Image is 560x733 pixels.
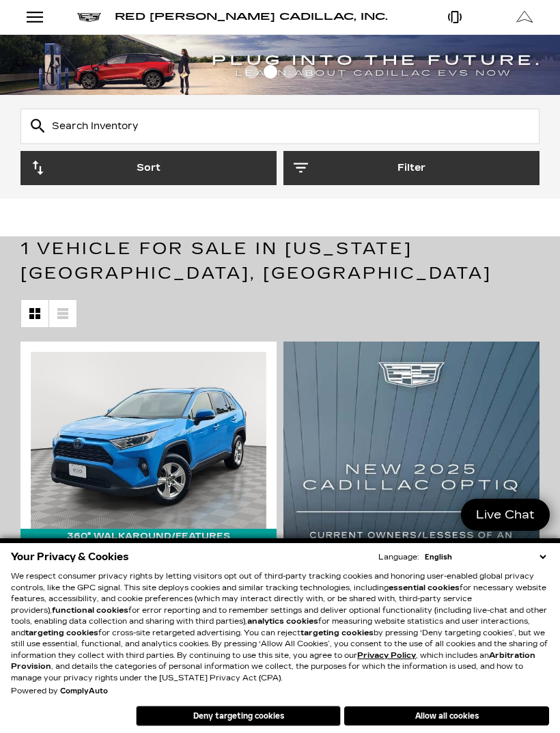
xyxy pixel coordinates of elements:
strong: essential cookies [389,583,460,592]
span: Go to slide 2 [264,65,277,79]
strong: functional cookies [52,606,128,615]
a: ComplyAuto [60,687,108,695]
span: Go to slide 1 [244,65,258,79]
div: Language: [378,553,419,561]
input: Search Inventory [20,109,540,144]
a: Live Chat [461,499,550,531]
img: Cadillac logo [77,13,101,22]
a: Privacy Policy [357,651,416,660]
span: 1 Vehicle for Sale in [US_STATE][GEOGRAPHIC_DATA], [GEOGRAPHIC_DATA] [20,239,492,283]
div: Powered by [11,687,108,695]
span: Live Chat [469,507,542,523]
div: 360° WalkAround/Features [20,529,277,544]
strong: targeting cookies [300,628,374,637]
p: We respect consumer privacy rights by letting visitors opt out of third-party tracking cookies an... [11,571,549,684]
img: 2019 Toyota RAV4 Hybrid XLE [31,352,266,529]
select: Language Select [421,551,549,563]
a: Cadillac logo [77,8,101,27]
span: Go to slide 4 [302,65,316,79]
button: Sort [20,151,277,185]
button: Filter [283,151,540,185]
span: Go to slide 3 [283,65,296,79]
strong: analytics cookies [247,617,318,626]
span: Your Privacy & Cookies [11,547,129,566]
button: Allow all cookies [344,706,549,725]
span: Red [PERSON_NAME] Cadillac, Inc. [115,11,388,23]
strong: targeting cookies [25,628,98,637]
a: Red [PERSON_NAME] Cadillac, Inc. [115,8,388,27]
button: Deny targeting cookies [136,706,341,726]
